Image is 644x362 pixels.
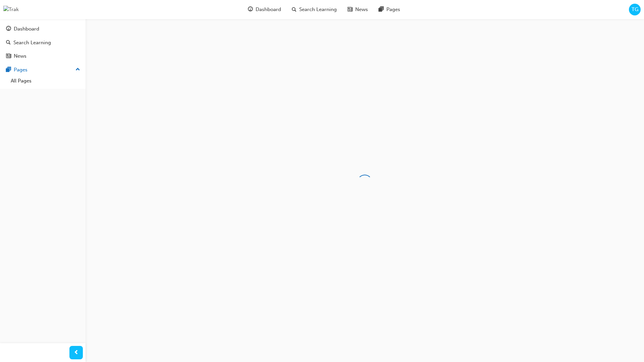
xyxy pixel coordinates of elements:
span: TG [632,6,638,13]
button: Pages [3,64,83,76]
span: up-icon [75,65,80,74]
button: DashboardSearch LearningNews [3,21,83,64]
span: news-icon [347,5,353,14]
span: search-icon [6,40,11,46]
span: prev-icon [74,349,79,357]
a: Dashboard [3,23,83,35]
span: search-icon [292,5,297,14]
span: News [355,6,368,13]
div: Dashboard [14,25,39,33]
a: All Pages [8,76,83,86]
span: pages-icon [6,67,11,73]
div: Pages [14,66,28,74]
span: guage-icon [6,26,11,32]
a: guage-iconDashboard [243,3,286,16]
button: TG [629,4,641,15]
div: Search Learning [13,39,51,47]
span: Search Learning [299,6,337,13]
a: pages-iconPages [373,3,406,16]
img: Trak [3,6,19,13]
a: News [3,50,83,62]
a: news-iconNews [342,3,373,16]
span: pages-icon [379,5,384,14]
div: News [14,52,26,60]
a: search-iconSearch Learning [286,3,342,16]
span: Dashboard [256,6,281,13]
span: news-icon [6,53,11,59]
span: Pages [386,6,400,13]
a: Search Learning [3,37,83,49]
span: guage-icon [248,5,253,14]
